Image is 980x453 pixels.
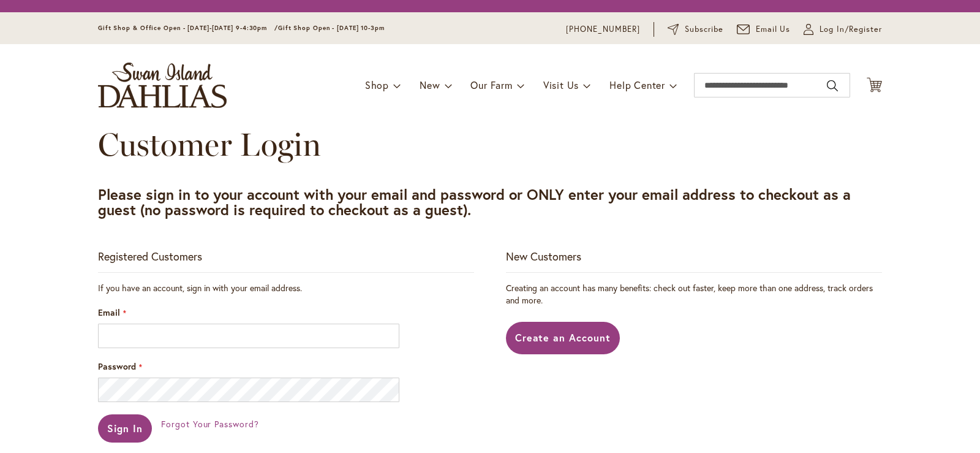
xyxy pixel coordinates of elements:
[420,78,440,91] span: New
[470,78,512,91] span: Our Farm
[107,422,143,435] span: Sign In
[668,23,723,36] a: Subscribe
[737,23,791,36] a: Email Us
[506,249,581,264] strong: New Customers
[827,76,838,96] button: Search
[98,414,152,443] button: Sign In
[365,78,389,91] span: Shop
[278,24,385,32] span: Gift Shop Open - [DATE] 10-3pm
[515,331,611,344] span: Create an Account
[820,23,882,36] span: Log In/Register
[161,418,259,430] a: Forgot Your Password?
[543,78,579,91] span: Visit Us
[98,125,321,164] span: Customer Login
[98,249,202,264] strong: Registered Customers
[506,282,882,306] p: Creating an account has many benefits: check out faster, keep more than one address, track orders...
[566,23,640,36] a: [PHONE_NUMBER]
[609,78,665,91] span: Help Center
[98,306,120,318] span: Email
[756,23,791,36] span: Email Us
[98,360,136,372] span: Password
[506,322,620,354] a: Create an Account
[804,23,882,36] a: Log In/Register
[685,23,723,36] span: Subscribe
[98,185,851,219] strong: Please sign in to your account with your email and password or ONLY enter your email address to c...
[98,24,278,32] span: Gift Shop & Office Open - [DATE]-[DATE] 9-4:30pm /
[98,63,227,108] a: store logo
[98,282,474,294] div: If you have an account, sign in with your email address.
